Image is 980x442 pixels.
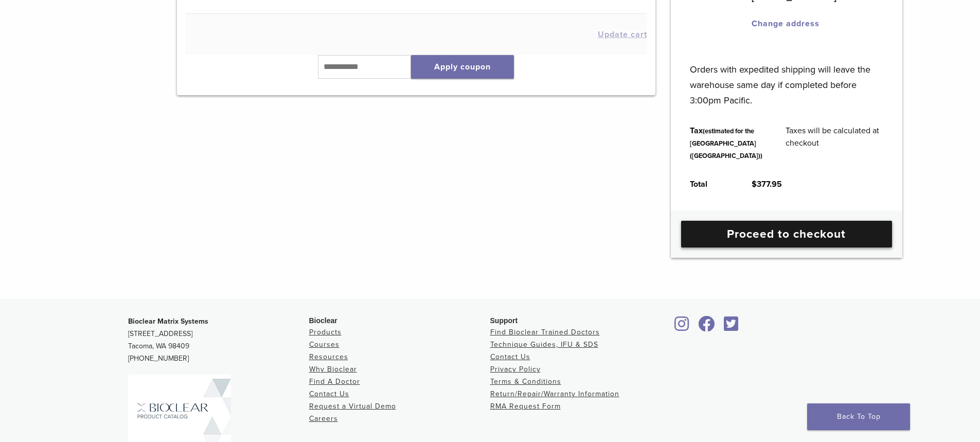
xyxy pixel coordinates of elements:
a: Bioclear [671,322,693,332]
a: Privacy Policy [490,365,541,374]
p: Orders with expedited shipping will leave the warehouse same day if completed before 3:00pm Pacific. [690,46,883,108]
a: Proceed to checkout [681,221,892,247]
a: Request a Virtual Demo [309,402,396,411]
a: Why Bioclear [309,365,357,374]
a: Find A Doctor [309,377,360,386]
span: Bioclear [309,316,337,325]
a: Return/Repair/Warranty Information [490,390,619,398]
a: Technique Guides, IFU & SDS [490,340,598,349]
small: (estimated for the [GEOGRAPHIC_DATA] ([GEOGRAPHIC_DATA])) [690,127,762,160]
a: RMA Request Form [490,402,561,411]
button: Update cart [598,30,647,39]
th: Tax [679,116,774,170]
a: Courses [309,340,340,349]
strong: Bioclear Matrix Systems [128,317,208,326]
th: Total [679,170,740,199]
button: Apply coupon [411,55,514,79]
span: $ [752,179,757,189]
a: Bioclear [721,322,742,332]
a: Resources [309,352,348,361]
a: Change address [752,19,819,29]
bdi: 377.95 [752,179,782,189]
p: [STREET_ADDRESS] Tacoma, WA 98409 [PHONE_NUMBER] [128,315,309,365]
a: Careers [309,414,338,423]
a: Contact Us [309,390,349,398]
a: Contact Us [490,352,530,361]
td: Taxes will be calculated at checkout [774,116,895,170]
a: Bioclear [695,322,719,332]
a: Back To Top [807,403,910,430]
span: Support [490,316,518,325]
a: Find Bioclear Trained Doctors [490,328,600,337]
a: Terms & Conditions [490,377,561,386]
a: Products [309,328,342,337]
